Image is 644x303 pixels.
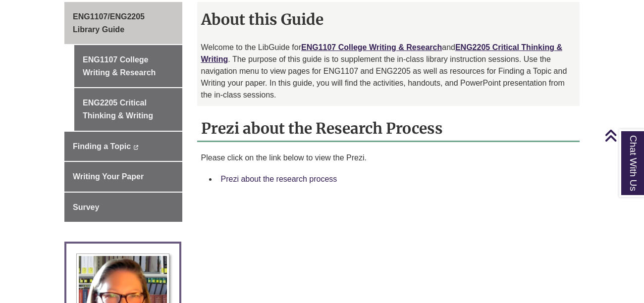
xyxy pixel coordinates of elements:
[64,162,182,192] a: Writing Your Paper
[201,42,576,101] p: Welcome to the LibGuide for and . The purpose of this guide is to supplement the in-class library...
[73,203,99,211] span: Survey
[74,88,182,130] a: ENG2205 Critical Thinking & Writing
[74,45,182,87] a: ENG1107 College Writing & Research
[64,2,182,44] a: ENG1107/ENG2205 Library Guide
[73,172,144,181] span: Writing Your Paper
[201,152,576,164] p: Please click on the link below to view the Prezi.
[64,193,182,222] a: Survey
[73,142,131,151] span: Finding a Topic
[604,129,642,142] a: Back to Top
[197,116,580,142] h2: Prezi about the Research Process
[64,132,182,161] a: Finding a Topic
[301,43,442,51] a: ENG1107 College Writing & Research
[197,7,580,32] h2: About this Guide
[73,12,145,34] span: ENG1107/ENG2205 Library Guide
[133,145,138,150] i: This link opens in a new window
[64,2,182,222] div: Guide Page Menu
[221,175,337,183] a: Prezi about the research process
